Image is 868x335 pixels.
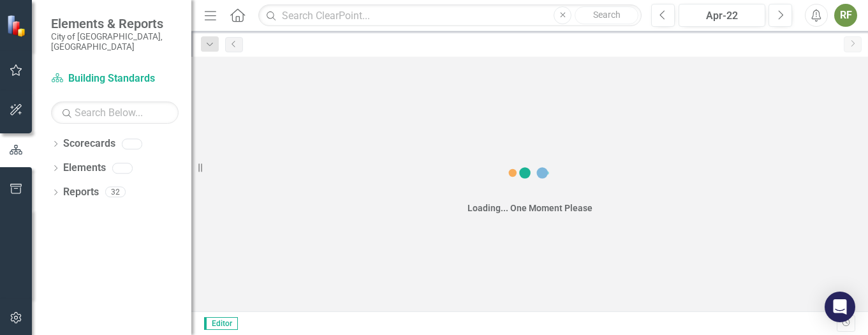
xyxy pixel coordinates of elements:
[63,137,115,151] a: Scorecards
[825,292,855,322] div: Open Intercom Messenger
[51,16,179,31] span: Elements & Reports
[593,10,621,20] span: Search
[51,101,179,124] input: Search Below...
[63,161,106,175] a: Elements
[204,317,238,330] span: Editor
[51,31,179,52] small: City of [GEOGRAPHIC_DATA], [GEOGRAPHIC_DATA]
[258,4,642,27] input: Search ClearPoint...
[683,8,761,24] div: Apr-22
[105,187,126,198] div: 32
[679,4,765,27] button: Apr-22
[63,185,99,200] a: Reports
[834,4,857,27] button: RF
[51,71,179,86] a: Building Standards
[575,6,638,24] button: Search
[467,202,592,214] div: Loading... One Moment Please
[6,14,29,36] img: ClearPoint Strategy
